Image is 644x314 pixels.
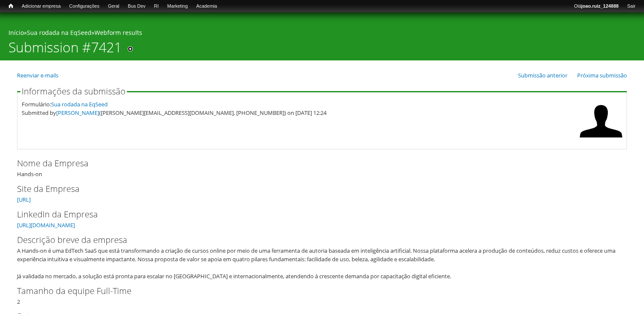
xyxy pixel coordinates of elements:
[17,285,613,297] label: Tamanho da equipe Full-Time
[518,71,567,79] a: Submissão anterior
[22,100,575,108] div: Formulário:
[123,2,150,11] a: Bus Dev
[17,157,627,178] div: Hands-on
[4,2,17,10] a: Início
[94,29,142,37] a: Webform results
[17,183,613,195] label: Site da Empresa
[17,208,613,221] label: LinkedIn da Empresa
[150,2,163,11] a: RI
[17,285,627,306] div: 2
[17,71,58,79] a: Reenviar e-mails
[581,3,619,9] strong: joao.ruiz_124888
[56,109,99,117] a: [PERSON_NAME]
[65,2,104,11] a: Configurações
[9,3,13,9] span: Início
[9,29,24,37] a: Início
[27,29,92,37] a: Sua rodada na EqSeed
[17,246,621,280] div: A Hands-on é uma EdTech SaaS que está transformando a criação de cursos online por meio de uma fe...
[17,221,75,229] a: [URL][DOMAIN_NAME]
[17,157,613,170] label: Nome da Empresa
[570,2,623,11] a: Olájoao.ruiz_124888
[20,87,127,96] legend: Informações da submissão
[22,108,575,117] div: Submitted by ([PERSON_NAME][EMAIL_ADDRESS][DOMAIN_NAME], [PHONE_NUMBER]) on [DATE] 12:24
[51,100,108,108] a: Sua rodada na EqSeed
[580,137,622,144] a: Ver perfil do usuário.
[163,2,192,11] a: Marketing
[103,2,123,11] a: Geral
[17,2,65,11] a: Adicionar empresa
[9,29,635,39] div: » »
[17,234,613,246] label: Descrição breve da empresa
[577,71,627,79] a: Próxima submissão
[192,2,221,11] a: Academia
[17,196,31,203] a: [URL]
[623,2,640,11] a: Sair
[9,39,122,60] h1: Submission #7421
[580,100,622,143] img: Foto de Helena Fragomeni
